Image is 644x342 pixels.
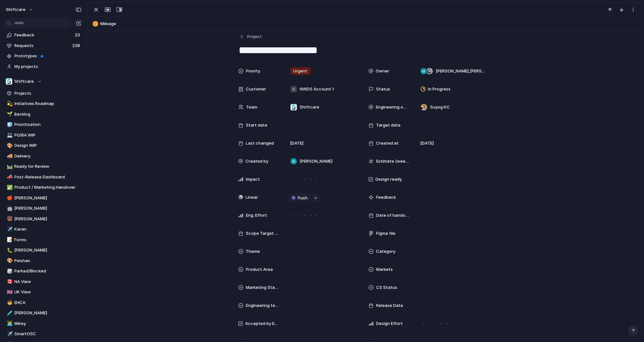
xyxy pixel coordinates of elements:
a: 🎨Peishan [3,256,84,266]
span: Owner [376,68,390,74]
div: 🚚Delivery [3,151,84,161]
a: 💫Initiatives Roadmap [3,99,84,109]
button: 🍎 [6,195,12,201]
a: 🧪[PERSON_NAME] [3,308,84,318]
span: Scope Target Date [246,230,280,237]
span: Design Effort [376,320,403,327]
div: 🇨🇦 [7,278,11,285]
a: 🐻[PERSON_NAME] [3,214,84,224]
span: NA View [15,279,82,285]
span: [PERSON_NAME] [300,158,333,165]
span: Product Area [246,266,273,273]
span: Ready for Review [15,163,82,170]
span: Linear [246,194,258,201]
div: ✅Product / Marketing Handover [3,183,84,192]
a: 🌱Backlog [3,109,84,119]
a: Feedback23 [3,30,84,40]
span: [PERSON_NAME] [15,195,82,201]
span: Projects [15,90,82,97]
span: UK View [15,289,82,295]
span: [DATE] [421,140,434,147]
a: 🇨🇦NA View [3,277,84,287]
div: 🎲 [7,268,11,275]
button: 🌱 [6,111,12,118]
a: 📣Post-Release Dashboard [3,172,84,182]
div: 🧪 [7,309,11,317]
a: 🛤️Ready for Review [3,162,84,171]
button: 🇬🇧 [6,289,12,295]
div: 💻 [7,131,11,139]
a: ✈️SmartOSC [3,329,84,339]
span: Product / Marketing Handover [15,184,82,191]
a: Requests238 [3,41,84,51]
div: ✈️ [7,226,11,233]
button: Mileage [91,19,639,29]
span: Impact [246,176,260,183]
span: Backlog [15,111,82,118]
span: Team [246,104,258,110]
button: Push [288,194,311,202]
a: 🤖[PERSON_NAME] [3,204,84,213]
span: Date of handover [376,212,410,219]
span: [PERSON_NAME] [15,205,82,212]
span: Figma file [376,230,396,237]
div: 💫 [7,100,11,108]
a: 🎨Design WIP [3,141,84,150]
button: 🧪 [6,310,12,316]
button: Project [238,32,264,42]
span: Eng. Effort [246,212,267,219]
span: PO/BA WIP [15,132,82,138]
div: 🐛[PERSON_NAME] [3,245,84,255]
span: Start date [246,122,268,128]
span: Prototypes [15,53,82,59]
div: 🎨 [7,257,11,264]
button: 🎲 [6,268,12,274]
div: 🌱 [7,110,11,118]
button: 📣 [6,174,12,180]
div: 🧒EHCA [3,298,84,308]
button: 💻 [6,132,12,138]
div: 🐻 [7,215,11,223]
span: SmartOSC [15,331,82,337]
span: In Progress [428,86,451,92]
button: 🎨 [6,258,12,264]
div: 🛤️ [7,163,11,170]
span: Karan [15,226,82,233]
div: 🎲Parked/Blocked [3,266,84,276]
span: Forms [15,237,82,243]
div: ✈️ [7,330,11,338]
button: 🧊 [6,121,12,128]
span: Engineering team [246,302,280,309]
span: Shiftcare [300,104,320,110]
span: Push [298,195,308,201]
span: shiftcare [6,6,25,13]
div: 🍎[PERSON_NAME] [3,193,84,203]
span: Created at [376,140,399,147]
span: My projects [15,63,82,70]
a: 💻PO/BA WIP [3,130,84,140]
div: 🇬🇧 [7,289,11,296]
span: Marketing Status [246,284,280,291]
div: ✅ [7,184,11,191]
a: ✈️Karan [3,224,84,234]
button: 👨‍💻 [6,320,12,327]
span: [PERSON_NAME] [15,310,82,316]
button: 🛤️ [6,163,12,170]
div: 🧊Prioritization [3,120,84,129]
span: EHCA [15,299,82,306]
button: ✈️ [6,331,12,337]
span: [PERSON_NAME] , [PERSON_NAME] [436,68,486,74]
span: Accepted by Engineering [245,320,280,327]
button: 📝 [6,237,12,243]
a: My projects [3,62,84,71]
span: [PERSON_NAME] [15,247,82,253]
div: 🇬🇧UK View [3,287,84,297]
